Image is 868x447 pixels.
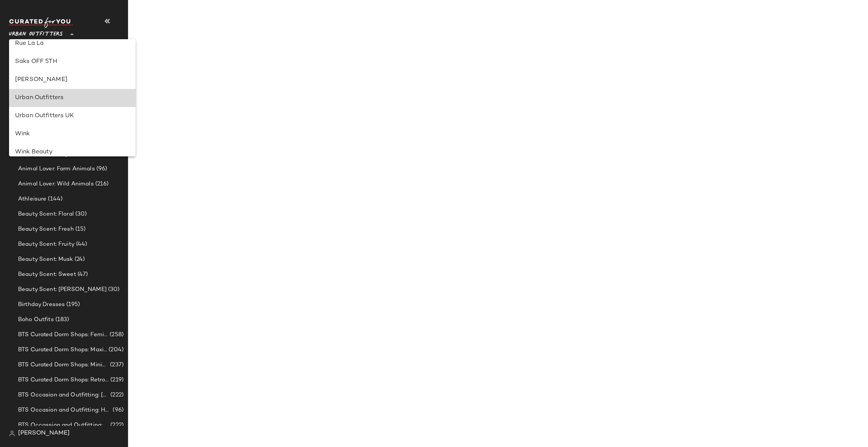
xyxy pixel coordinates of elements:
span: Animal Lover: Farm Animals [18,165,95,173]
div: undefined-list [9,39,136,156]
div: [PERSON_NAME] [15,75,130,84]
span: (222) [109,421,124,430]
span: (44) [75,240,87,249]
div: Urban Outfitters [15,93,130,103]
span: Urban Outfitters [9,26,63,39]
span: (30) [74,210,87,219]
span: Beauty Scent: Musk [18,255,73,264]
div: Rue La La [15,39,130,48]
span: (195) [65,300,80,309]
span: BTS Occasion and Outfitting: [PERSON_NAME] to Party [18,391,109,400]
img: cfy_white_logo.C9jOOHJF.svg [9,17,73,28]
span: (30) [107,285,120,294]
img: svg%3e [9,430,15,436]
span: (204) [107,346,124,354]
span: (96) [111,406,124,415]
span: Athleisure [18,195,46,204]
span: BTS Occasion and Outfitting: Homecoming Dresses [18,406,111,415]
span: (216) [94,180,109,188]
span: (219) [109,376,124,384]
span: (237) [108,361,124,369]
span: Beauty Scent: Fresh [18,225,74,234]
span: BTS Curated Dorm Shops: Minimalist [18,361,108,369]
span: Birthday Dresses [18,300,65,309]
span: (222) [109,391,124,400]
span: BTS Occassion and Outfitting: Campus Lounge [18,421,109,430]
span: Beauty Scent: Sweet [18,270,76,279]
span: BTS Curated Dorm Shops: Retro+ Boho [18,376,109,384]
span: (47) [76,270,88,279]
span: (258) [108,331,124,339]
span: Beauty Scent: Fruity [18,240,75,249]
div: Wink Beauty [15,148,130,157]
span: (144) [46,195,63,204]
span: (96) [95,165,107,173]
div: Saks OFF 5TH [15,57,130,66]
span: (183) [54,315,69,324]
span: Boho Outfits [18,315,54,324]
span: Animal Lover: Wild Animals [18,180,94,188]
span: [PERSON_NAME] [18,429,70,438]
span: Beauty Scent: [PERSON_NAME] [18,285,107,294]
span: (15) [74,225,86,234]
span: Beauty Scent: Floral [18,210,74,219]
span: BTS Curated Dorm Shops: Feminine [18,331,108,339]
span: BTS Curated Dorm Shops: Maximalist [18,346,107,354]
div: Urban Outfitters UK [15,112,130,121]
span: (24) [73,255,85,264]
div: Wink [15,130,130,139]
